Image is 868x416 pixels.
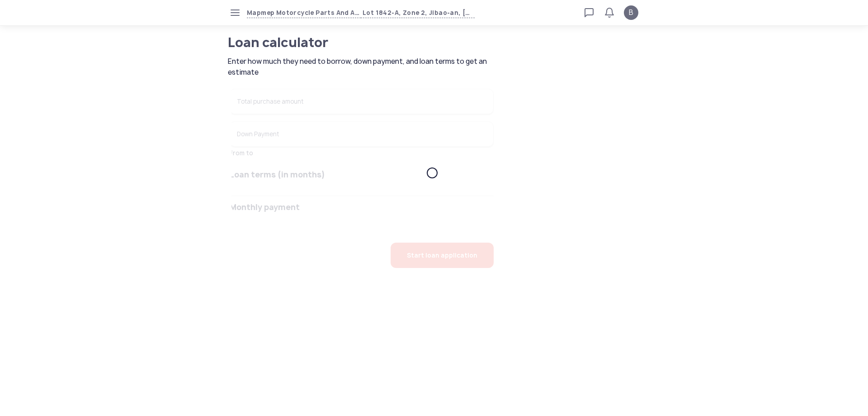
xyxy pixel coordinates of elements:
[247,8,361,18] span: Mapmep Motorcycle Parts And Accessories Shop
[228,36,461,49] h1: Loan calculator
[228,56,497,78] span: Enter how much they need to borrow, down payment, and loan terms to get an estimate
[247,8,475,18] button: Mapmep Motorcycle Parts And Accessories ShopLot 1842-A, Zone 2, Jibao-an, [GEOGRAPHIC_DATA], [GEO...
[629,7,633,18] span: B
[624,5,638,20] button: B
[361,8,475,18] span: Lot 1842-A, Zone 2, Jibao-an, [GEOGRAPHIC_DATA], [GEOGRAPHIC_DATA], [GEOGRAPHIC_DATA], PHL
